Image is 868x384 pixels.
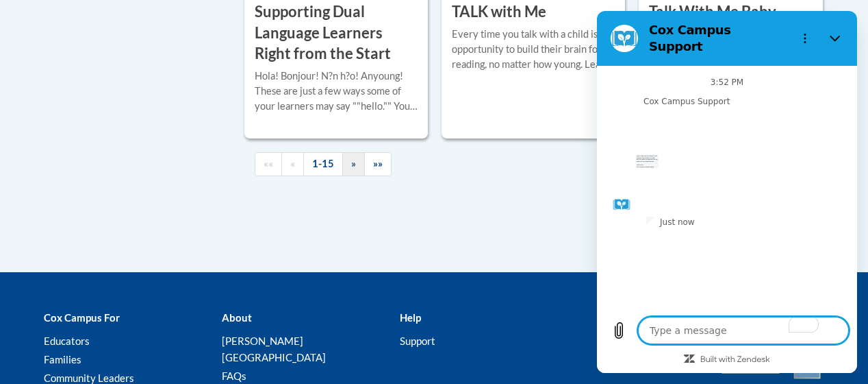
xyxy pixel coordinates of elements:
[255,1,418,64] h3: Supporting Dual Language Learners Right from the Start
[44,335,90,347] a: Educators
[649,1,812,44] h3: Talk With Me Baby Early Care and Learning
[222,311,252,324] b: About
[222,335,326,363] a: [PERSON_NAME][GEOGRAPHIC_DATA]
[400,311,421,324] b: Help
[400,335,435,347] a: Support
[364,152,392,176] a: End
[44,311,120,324] b: Cox Campus For
[452,27,615,72] div: Every time you talk with a child is an opportunity to build their brain for reading, no matter ho...
[342,152,365,176] a: Next
[290,158,295,169] span: «
[255,69,418,114] div: Hola! Bonjour! N?n h?o! Anyoung! These are just a few ways some of your learners may say ""hello....
[222,370,246,382] a: FAQs
[597,11,857,373] iframe: To enrich screen reader interactions, please activate Accessibility in Grammarly extension settings
[44,353,81,365] a: Families
[373,158,383,169] span: »»
[452,1,546,23] h3: TALK with Me
[281,152,304,176] a: Previous
[44,372,134,384] a: Community Leaders
[351,158,356,169] span: »
[255,152,282,176] a: Begining
[303,152,343,176] a: 1-15
[264,158,273,169] span: ««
